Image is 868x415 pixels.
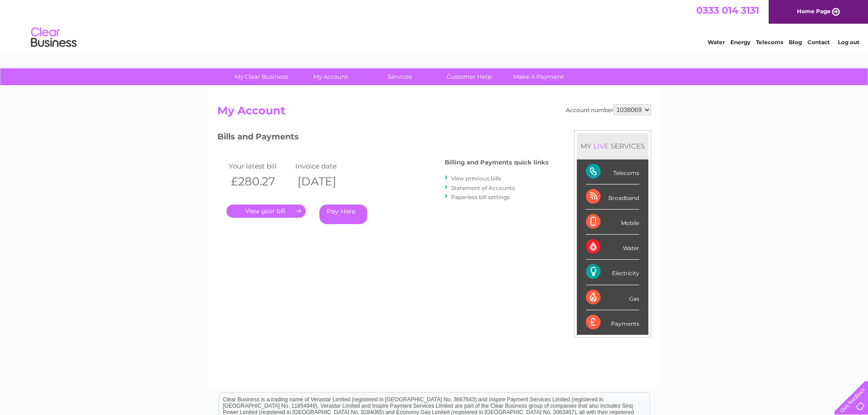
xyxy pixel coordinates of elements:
[451,175,501,182] a: View previous bills
[501,68,576,85] a: Make A Payment
[217,104,651,122] h2: My Account
[586,235,639,260] div: Water
[217,130,549,146] h3: Bills and Payments
[362,68,437,85] a: Services
[451,184,515,191] a: Statement of Accounts
[431,68,507,85] a: Customer Help
[756,39,783,46] a: Telecoms
[591,142,611,150] div: LIVE
[586,210,639,235] div: Mobile
[838,39,859,46] a: Log out
[31,24,77,51] img: logo.png
[445,159,549,166] h4: Billing and Payments quick links
[586,159,639,184] div: Telecoms
[226,172,293,191] th: £280.27
[586,184,639,210] div: Broadband
[586,285,639,310] div: Gas
[226,205,306,218] a: .
[696,5,759,16] a: 0333 014 3131
[293,172,360,191] th: [DATE]
[708,39,725,46] a: Water
[451,194,510,200] a: Paperless bill settings
[577,133,648,159] div: MY SERVICES
[319,205,367,224] a: Pay Here
[566,104,651,115] div: Account number
[807,39,830,46] a: Contact
[293,68,368,85] a: My Account
[586,310,639,335] div: Payments
[219,5,650,44] div: Clear Business is a trading name of Verastar Limited (registered in [GEOGRAPHIC_DATA] No. 3667643...
[789,39,802,46] a: Blog
[226,160,293,172] td: Your latest bill
[730,39,750,46] a: Energy
[586,260,639,285] div: Electricity
[224,68,299,85] a: My Clear Business
[293,160,360,172] td: Invoice date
